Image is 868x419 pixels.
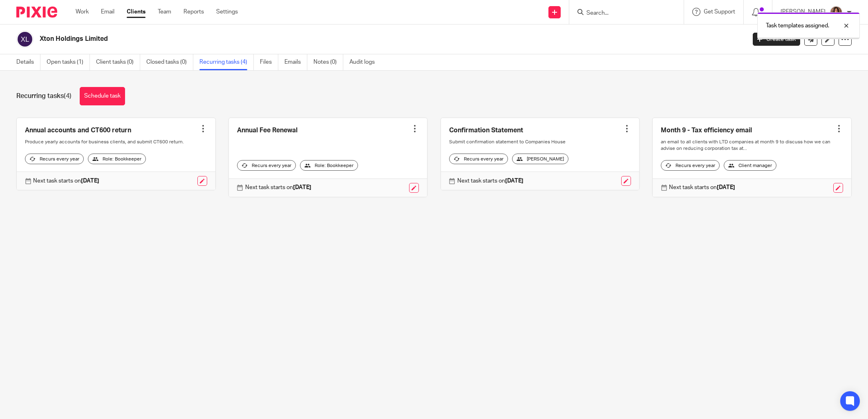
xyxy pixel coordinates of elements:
strong: [DATE] [717,185,735,190]
a: Schedule task [80,87,125,105]
p: Next task starts on [33,177,99,185]
a: Notes (0) [313,54,343,70]
div: Client manager [724,160,776,171]
div: Role: Bookkeeper [88,154,146,164]
strong: [DATE] [293,185,311,190]
a: Details [16,54,40,70]
p: Next task starts on [457,177,523,185]
img: svg%3E [16,31,34,48]
a: Team [158,8,171,16]
img: Headshot.jpg [830,6,843,19]
a: Work [76,8,89,16]
div: Recurs every year [449,154,508,164]
a: Closed tasks (0) [146,54,193,70]
a: Open tasks (1) [47,54,90,70]
div: Recurs every year [237,160,296,171]
span: (4) [64,93,72,99]
div: [PERSON_NAME] [512,154,568,164]
a: Files [260,54,278,70]
strong: [DATE] [81,178,99,184]
a: Client tasks (0) [96,54,140,70]
img: Pixie [16,7,57,18]
a: Settings [216,8,238,16]
h1: Recurring tasks [16,92,72,100]
a: Clients [127,8,145,16]
a: Create task [753,33,800,46]
div: Recurs every year [25,154,84,164]
p: Next task starts on [669,183,735,192]
a: Email [101,8,114,16]
div: Recurs every year [661,160,720,171]
div: Role: Bookkeeper [300,160,358,171]
strong: [DATE] [505,178,523,184]
a: Recurring tasks (4) [199,54,254,70]
p: Task templates assigned. [766,22,829,30]
a: Audit logs [349,54,381,70]
h2: Xton Holdings Limited [40,35,600,43]
p: Next task starts on [245,183,311,192]
a: Reports [183,8,204,16]
a: Emails [284,54,307,70]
